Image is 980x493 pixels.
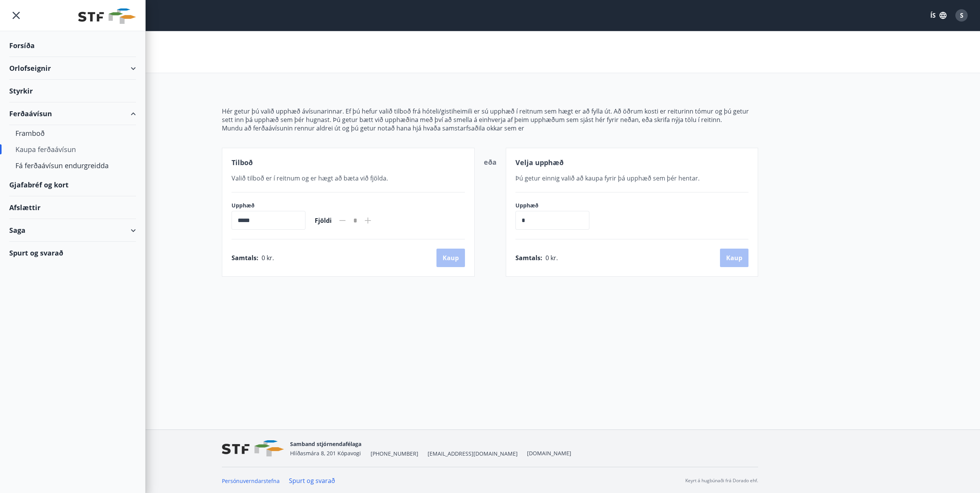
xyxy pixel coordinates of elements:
a: Persónuverndarstefna [222,477,280,485]
span: Hlíðasmára 8, 201 Kópavogi [290,450,361,457]
span: Valið tilboð er í reitnum og er hægt að bæta við fjölda. [232,174,388,182]
button: ÍS [926,8,951,22]
div: Spurt og svarað [9,242,136,264]
span: Samband stjórnendafélaga [290,440,361,448]
span: 0 kr. [262,254,274,262]
label: Upphæð [232,202,305,209]
div: Framboð [15,125,130,141]
span: Fjöldi [315,216,332,225]
span: S [960,11,963,20]
span: [PHONE_NUMBER] [371,450,418,458]
a: [DOMAIN_NAME] [527,450,571,457]
span: Samtals : [515,254,542,262]
p: Hér getur þú valið upphæð ávísunarinnar. Ef þú hefur valið tilboð frá hóteli/gistiheimili er sú u... [222,107,758,124]
p: Keyrt á hugbúnaði frá Dorado ehf. [685,477,758,484]
span: Þú getur einnig valið að kaupa fyrir þá upphæð sem þér hentar. [515,174,700,182]
label: Upphæð [515,202,597,209]
div: Gjafabréf og kort [9,174,136,196]
button: menu [9,8,23,22]
span: 0 kr. [545,254,558,262]
p: Mundu að ferðaávísunin rennur aldrei út og þú getur notað hana hjá hvaða samstarfsaðila okkar sem er [222,124,758,132]
div: Styrkir [9,80,136,102]
span: [EMAIL_ADDRESS][DOMAIN_NAME] [428,450,518,458]
span: Samtals : [232,254,258,262]
div: Saga [9,219,136,242]
a: Spurt og svarað [289,476,335,485]
span: Velja upphæð [515,158,564,167]
img: union_logo [78,8,136,24]
div: Ferðaávísun [9,102,136,125]
span: Tilboð [232,158,253,167]
div: Forsíða [9,34,136,57]
button: S [952,6,971,25]
div: Fá ferðaávísun endurgreidda [15,157,130,174]
div: Kaupa ferðaávísun [15,141,130,157]
div: Orlofseignir [9,57,136,80]
img: vjCaq2fThgY3EUYqSgpjEiBg6WP39ov69hlhuPVN.png [222,440,284,457]
span: eða [484,157,497,167]
div: Afslættir [9,196,136,219]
